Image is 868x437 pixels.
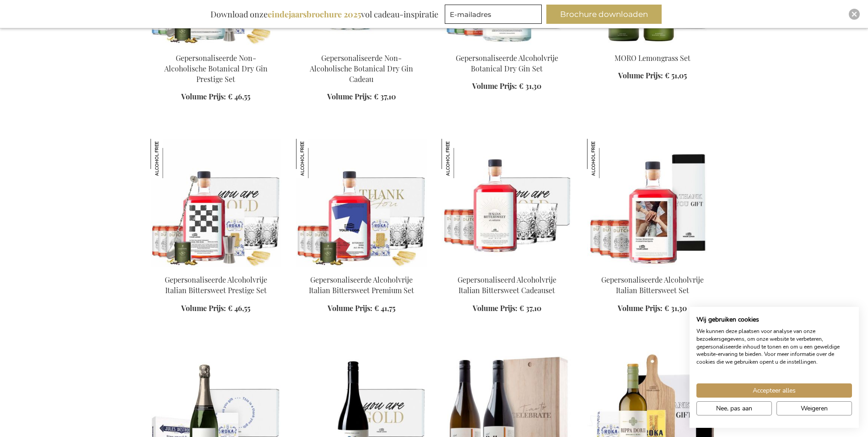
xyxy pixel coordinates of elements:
[456,53,558,73] a: Gepersonaliseerde Alcoholvrije Botanical Dry Gin Set
[852,11,857,17] img: Close
[445,5,542,24] input: E-mailadres
[327,92,396,102] a: Volume Prijs: € 37,10
[618,303,663,313] span: Volume Prijs:
[296,41,427,50] a: Personalised Non-Alcoholic Botanical Dry Gin Gift
[228,92,250,101] span: € 46,55
[206,5,442,24] div: Download onze vol cadeau-inspiratie
[546,5,662,24] button: Brochure downloaden
[696,316,852,324] h2: Wij gebruiken cookies
[310,53,413,84] a: Gepersonaliseerde Non-Alcoholische Botanical Dry Gin Cadeau
[587,41,718,50] a: MORO Lemongrass Set
[151,263,281,272] a: Gepersonaliseerde Alcoholvrije Italian Bittersweet Prestige Set Gepersonaliseerde Alcoholvrije It...
[296,263,427,272] a: Personalised Non-Alcoholic Italian Bittersweet Premium Set Gepersonaliseerde Alcoholvrije Italian...
[801,404,828,413] span: Weigeren
[445,5,545,27] form: marketing offers and promotions
[328,303,395,314] a: Volume Prijs: € 41,75
[473,303,541,314] a: Volume Prijs: € 37,10
[519,303,541,313] span: € 37,10
[618,71,663,80] span: Volume Prijs:
[296,139,427,267] img: Personalised Non-Alcoholic Italian Bittersweet Premium Set
[696,328,852,366] p: We kunnen deze plaatsen voor analyse van onze bezoekersgegevens, om onze website te verbeteren, g...
[181,92,226,101] span: Volume Prijs:
[472,81,541,92] a: Volume Prijs: € 31,30
[181,303,250,314] a: Volume Prijs: € 46,55
[328,303,372,313] span: Volume Prijs:
[849,9,860,20] div: Close
[228,303,250,313] span: € 46,55
[442,139,481,178] img: Gepersonaliseerd Alcoholvrije Italian Bittersweet Cadeauset
[164,53,268,84] a: Gepersonaliseerde Non-Alcoholische Botanical Dry Gin Prestige Set
[181,92,250,102] a: Volume Prijs: € 46,55
[776,401,852,415] button: Alle cookies weigeren
[442,139,572,267] img: Personalised Non-Alcoholic Italian Bittersweet Gift
[151,41,281,50] a: Personalised Non-Alcoholic Botanical Dry Gin Prestige Set
[696,401,772,415] button: Pas cookie voorkeuren aan
[442,263,572,272] a: Personalised Non-Alcoholic Italian Bittersweet Gift Gepersonaliseerd Alcoholvrije Italian Bitters...
[587,139,718,267] img: Personalised Non-Alcoholic Italian Bittersweet Set
[473,303,518,313] span: Volume Prijs:
[296,139,335,178] img: Gepersonaliseerde Alcoholvrije Italian Bittersweet Premium Set
[374,92,396,101] span: € 37,10
[665,71,687,80] span: € 51,05
[618,303,687,314] a: Volume Prijs: € 31,30
[309,275,414,295] a: Gepersonaliseerde Alcoholvrije Italian Bittersweet Premium Set
[618,71,687,81] a: Volume Prijs: € 51,05
[442,41,572,50] a: Personalised Non-Alcoholic Botanical Dry Gin Set
[181,303,226,313] span: Volume Prijs:
[696,383,852,398] button: Accepteer alle cookies
[327,92,372,101] span: Volume Prijs:
[519,81,541,91] span: € 31,30
[664,303,687,313] span: € 31,30
[587,263,718,272] a: Personalised Non-Alcoholic Italian Bittersweet Set Gepersonaliseerde Alcoholvrije Italian Bitters...
[472,81,517,91] span: Volume Prijs:
[615,53,690,63] a: MORO Lemongrass Set
[458,275,556,295] a: Gepersonaliseerd Alcoholvrije Italian Bittersweet Cadeauset
[151,139,281,267] img: Gepersonaliseerde Alcoholvrije Italian Bittersweet Prestige Set
[587,139,626,178] img: Gepersonaliseerde Alcoholvrije Italian Bittersweet Set
[165,275,267,295] a: Gepersonaliseerde Alcoholvrije Italian Bittersweet Prestige Set
[374,303,395,313] span: € 41,75
[753,386,796,395] span: Accepteer alles
[268,9,361,20] b: eindejaarsbrochure 2025
[716,404,752,413] span: Nee, pas aan
[151,139,190,178] img: Gepersonaliseerde Alcoholvrije Italian Bittersweet Prestige Set
[601,275,704,295] a: Gepersonaliseerde Alcoholvrije Italian Bittersweet Set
